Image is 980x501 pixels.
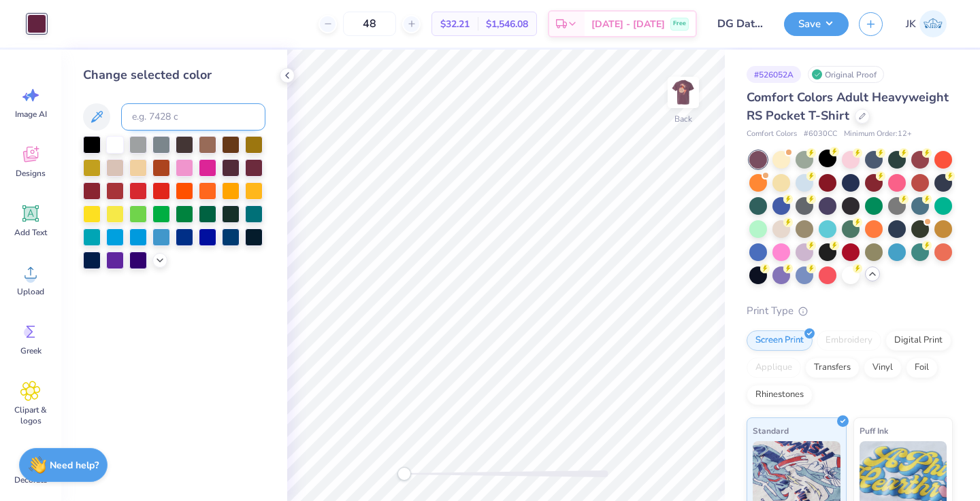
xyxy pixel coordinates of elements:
[817,330,881,351] div: Embroidery
[747,385,813,405] div: Rhinestones
[747,66,801,83] div: # 526052A
[906,358,938,378] div: Foil
[900,10,953,37] a: JK
[486,17,528,31] span: $1,546.08
[343,12,396,36] input: – –
[747,128,797,140] span: Comfort Colors
[83,66,265,84] div: Change selected color
[747,330,813,351] div: Screen Print
[440,17,470,31] span: $32.21
[707,10,774,37] input: Untitled Design
[16,168,46,179] span: Designs
[15,109,47,120] span: Image AI
[591,17,665,31] span: [DATE] - [DATE]
[747,303,953,319] div: Print Type
[20,345,42,356] span: Greek
[121,103,265,131] input: e.g. 7428 c
[805,358,860,378] div: Transfers
[747,358,801,378] div: Applique
[397,467,411,481] div: Accessibility label
[804,128,837,140] span: # 6030CC
[8,404,53,426] span: Clipart & logos
[50,459,99,472] strong: Need help?
[674,113,692,125] div: Back
[17,286,44,297] span: Upload
[747,89,949,124] span: Comfort Colors Adult Heavyweight RS Pocket T-Shirt
[860,424,888,438] span: Puff Ink
[808,66,884,83] div: Original Proof
[885,330,951,351] div: Digital Print
[670,79,697,106] img: Back
[844,128,912,140] span: Minimum Order: 12 +
[864,358,902,378] div: Vinyl
[14,474,47,485] span: Decorate
[906,16,916,32] span: JK
[753,424,789,438] span: Standard
[673,19,686,29] span: Free
[784,12,849,36] button: Save
[14,227,47,238] span: Add Text
[919,10,947,37] img: Joshua Kelley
